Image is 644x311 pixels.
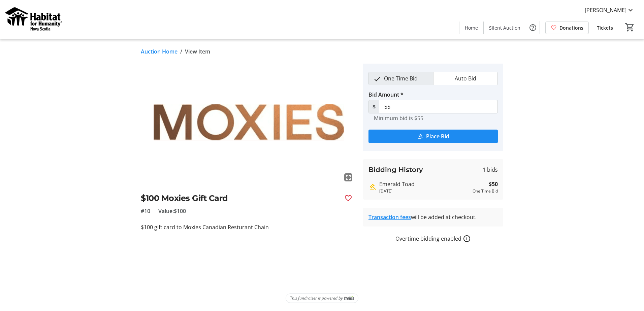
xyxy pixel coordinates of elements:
h3: Bidding History [368,165,423,175]
div: One Time Bid [473,188,498,194]
span: Tickets [597,24,613,31]
button: Help [526,21,540,34]
img: Habitat for Humanity Nova Scotia's Logo [4,3,64,36]
span: #10 [141,207,150,215]
a: Auction Home [141,47,178,56]
span: Silent Auction [489,24,520,31]
div: Emerald Toad [379,180,470,188]
img: Image [141,64,355,184]
span: [PERSON_NAME] [585,6,626,14]
div: Overtime bidding enabled [363,235,503,243]
tr-hint: Minimum bid is $55 [374,115,423,122]
a: Silent Auction [484,22,526,34]
mat-icon: fullscreen [344,173,352,181]
a: Home [459,22,483,34]
a: Tickets [591,22,618,34]
span: Donations [559,24,583,31]
button: [PERSON_NAME] [579,5,640,15]
span: This fundraiser is powered by [290,295,343,301]
span: Home [465,24,478,31]
a: Transaction fees [368,213,411,221]
a: How overtime bidding works for silent auctions [463,235,471,243]
span: Place Bid [426,132,449,140]
span: / [180,47,182,56]
img: Trellis Logo [344,296,354,301]
button: Favourite [342,192,355,205]
span: View Item [185,47,210,56]
div: [DATE] [379,188,470,194]
a: Donations [545,22,589,34]
span: $ [368,100,379,113]
button: Cart [624,21,636,33]
strong: $50 [489,180,498,188]
span: Auto Bid [451,72,480,85]
span: Value: $100 [158,207,186,215]
h2: $100 Moxies Gift Card [141,192,339,204]
mat-icon: Highest bid [368,183,377,191]
div: will be added at checkout. [368,213,498,221]
span: 1 bids [483,166,498,174]
label: Bid Amount * [368,91,404,99]
p: $100 gift card to Moxies Canadian Resturant Chain [141,223,355,231]
button: Place Bid [368,130,498,143]
span: One Time Bid [380,72,422,85]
